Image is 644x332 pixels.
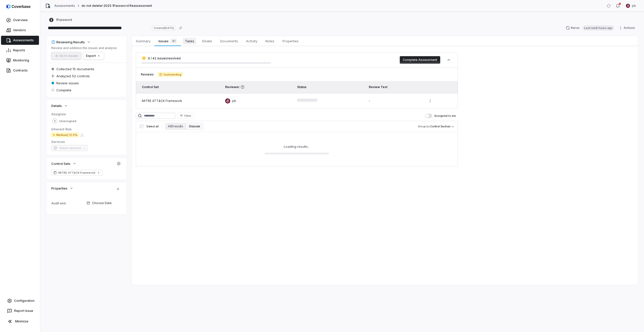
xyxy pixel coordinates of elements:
button: 0 issues [186,123,203,130]
span: Medium | 12.0% [51,132,79,137]
a: Overview [1,16,39,25]
span: Filter [184,114,191,118]
a: Reports [1,46,39,55]
span: Analyzed 52 controls [56,74,90,78]
a: Vendors [1,26,39,35]
img: pb undefined avatar [626,4,630,8]
button: Details [50,101,69,110]
button: Control Sets [50,159,78,168]
span: Issues [156,38,179,45]
a: Assessments [54,4,75,8]
span: Status [297,85,306,89]
span: Unassigned [59,119,76,123]
span: Control Sets [51,161,70,166]
dt: Services [51,139,122,144]
span: Documents [218,38,240,44]
span: Notes [263,38,276,44]
span: 1 outstanding [158,72,183,77]
button: Choose Date [85,198,124,208]
button: Report Issue [2,306,38,315]
dt: Inherent Risk [51,127,122,131]
img: pb null avatar [225,98,230,103]
span: MITRE ATT&CK Framework [58,171,95,175]
span: Activity [244,38,259,44]
button: Assigned to me [425,114,432,118]
button: pb undefined avatarpb [623,2,639,10]
span: Control Set [142,85,159,89]
span: pb [632,4,636,8]
span: Reviews [141,72,154,77]
div: - [369,99,420,103]
a: Assessments [1,36,39,45]
button: RerunLast run6 hours ago [563,24,617,32]
a: Monitoring [1,56,39,65]
span: pb [232,99,236,103]
div: MITRE ATT&CK Framework [142,99,219,103]
span: do not delete! 2025 1Password Reassessment [82,4,152,8]
button: All 0 results [165,123,186,130]
span: 41 [171,39,177,44]
span: Properties [51,186,67,191]
span: 0 / 41 issues resolved [148,56,181,60]
span: Created [DATE] [152,25,176,30]
p: Review and address the issues and analysis [51,46,117,50]
a: Configuration [2,296,38,305]
span: Review Text [369,85,387,89]
span: Emails [200,38,214,44]
span: Review issues [56,81,79,85]
span: Reviewer [225,85,291,89]
button: https://1password.com/1Password [47,15,73,24]
span: Collected 15 documents [56,67,94,71]
span: Summary [134,38,152,44]
button: Complete Assessment [400,56,440,64]
span: 1Password [56,18,72,22]
span: Details [51,103,62,108]
dt: Assignee [51,112,122,116]
div: Loading results... [284,144,310,149]
span: Last run 6 hours ago [583,25,614,30]
span: Tasks [183,38,196,44]
span: Complete [56,88,71,92]
button: Reviewing Results [50,38,92,47]
button: Actions [617,24,638,32]
button: Minimize [2,316,38,326]
span: Group by [418,125,430,128]
div: Audit end [51,201,85,205]
a: Contracts [1,66,39,75]
button: Filter [177,113,193,119]
div: Reviewing Results [51,40,85,44]
span: Properties [280,38,301,44]
button: Properties [50,184,75,193]
span: Select all [146,125,158,128]
label: Assigned to me [425,114,456,118]
span: Choose Date [92,201,112,205]
button: Export [83,52,104,60]
input: Select all [140,125,143,128]
img: logo-D7KZi-bG.svg [7,4,30,9]
a: MITRE ATT&CK Framework [51,170,102,176]
button: Copy link [176,23,185,32]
